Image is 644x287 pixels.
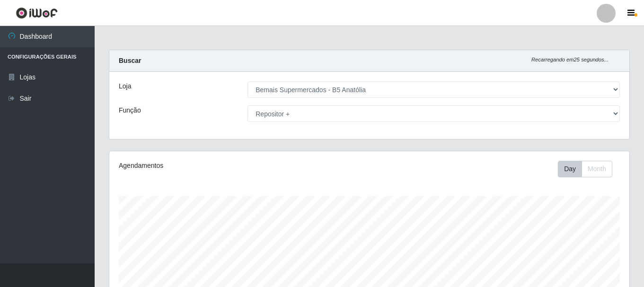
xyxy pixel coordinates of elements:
[16,7,58,19] img: CoreUI Logo
[531,57,609,62] i: Recarregando em 25 segundos...
[119,105,141,115] label: Função
[119,81,131,91] label: Loja
[558,161,620,177] div: Toolbar with button groups
[119,161,319,171] div: Agendamentos
[582,161,612,177] button: Month
[119,57,141,64] strong: Buscar
[558,161,612,177] div: First group
[558,161,582,177] button: Day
